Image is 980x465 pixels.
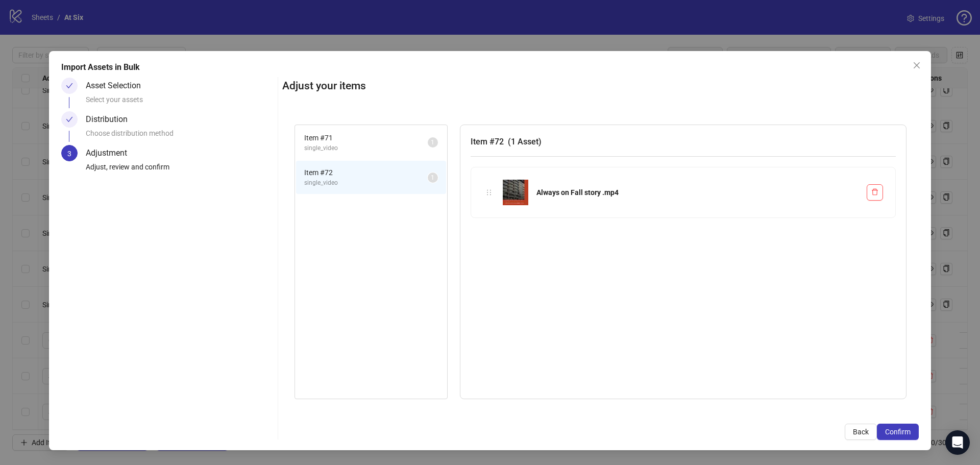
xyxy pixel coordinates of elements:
[304,143,428,153] span: single_video
[86,145,135,161] div: Adjustment
[845,424,877,440] button: Back
[304,167,428,178] span: Item # 72
[913,61,921,69] span: close
[483,187,495,198] div: holder
[431,139,434,146] span: 1
[66,116,73,123] span: check
[86,161,274,179] div: Adjust, review and confirm
[485,189,493,196] span: holder
[66,82,73,89] span: check
[86,111,136,128] div: Distribution
[86,78,149,94] div: Asset Selection
[853,428,869,436] span: Back
[428,137,438,148] sup: 1
[431,174,434,181] span: 1
[86,94,274,111] div: Select your assets
[304,178,428,188] span: single_video
[282,78,919,94] h2: Adjust your items
[945,430,970,455] div: Open Intercom Messenger
[61,61,919,74] div: Import Assets in Bulk
[304,132,428,143] span: Item # 71
[867,184,883,201] button: Delete
[909,57,925,74] button: Close
[503,180,528,205] img: Always on Fall story .mp4
[67,150,71,158] span: 3
[471,135,896,148] h3: Item # 72
[871,188,878,195] span: delete
[428,173,438,183] sup: 1
[508,137,542,146] span: ( 1 Asset )
[877,424,919,440] button: Confirm
[86,128,274,145] div: Choose distribution method
[885,428,911,436] span: Confirm
[536,187,859,198] div: Always on Fall story .mp4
